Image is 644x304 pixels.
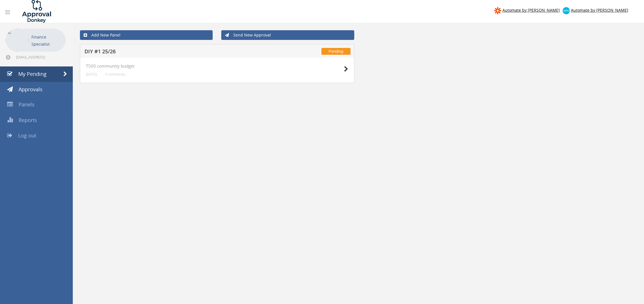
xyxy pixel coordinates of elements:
h4: T500 community budget [86,64,348,68]
p: Finance Specialist [31,33,63,48]
span: Automate by [PERSON_NAME] [571,7,628,13]
span: Pending [321,48,350,55]
span: Automate by [PERSON_NAME] [502,7,560,13]
a: Add New Panel [80,30,213,40]
span: Approvals [19,86,43,93]
a: Send New Approval [221,30,354,40]
span: Panels [19,101,35,108]
img: zapier-logomark.png [494,7,501,14]
span: Reports [19,117,37,123]
h5: DIY #1 25/26 [84,49,270,56]
img: xero-logo.png [563,7,570,14]
small: 0 comments... [105,72,128,76]
span: My Pending [18,70,47,77]
small: [DATE] [86,72,97,76]
span: Log out [18,132,36,139]
span: [EMAIL_ADDRESS][DOMAIN_NAME] [16,55,65,59]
